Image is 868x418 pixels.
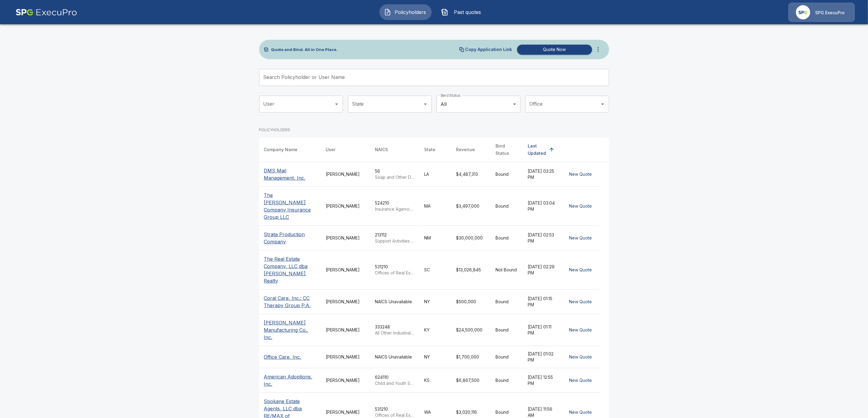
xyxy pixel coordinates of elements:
div: All [437,96,520,113]
td: [DATE] 02:29 PM [523,250,562,290]
span: Past quotes [451,8,484,16]
td: Not Bound [491,250,523,290]
button: Open [599,100,607,108]
div: NAICS [375,146,388,153]
td: [DATE] 03:25 PM [523,162,562,187]
td: $24,500,000 [451,314,491,346]
td: [DATE] 01:02 PM [523,346,562,368]
div: [PERSON_NAME] [326,203,365,209]
td: [DATE] 12:55 PM [523,368,562,393]
p: The Real Estate Company, LLC dba [PERSON_NAME] Realty [264,255,316,284]
td: $30,000,000 [451,226,491,250]
button: Open [332,100,341,108]
img: Policyholders Icon [384,8,391,16]
td: NAICS Unavailable [370,290,420,314]
td: SC [420,250,451,290]
td: KS [420,368,451,393]
span: Policyholders [394,8,427,16]
td: Bound [491,290,523,314]
label: Bind Status [441,93,461,98]
td: $6,867,500 [451,368,491,393]
img: Agency Icon [796,5,810,19]
button: New Quote [567,407,595,418]
div: [PERSON_NAME] [326,409,365,415]
button: New Quote [567,264,595,276]
button: Quote Now [517,45,592,55]
td: [DATE] 02:53 PM [523,226,562,250]
button: New Quote [567,325,595,336]
td: Bound [491,162,523,187]
div: Revenue [456,146,475,153]
div: 524210 [375,200,415,212]
td: Bound [491,346,523,368]
img: Past quotes Icon [441,8,448,16]
p: Office Care, Inc. [264,353,301,361]
button: New Quote [567,296,595,308]
p: Insurance Agencies and Brokerages [375,206,415,212]
p: SPG ExecuPro [815,10,845,16]
div: [PERSON_NAME] [326,354,365,360]
button: Open [421,100,430,108]
p: POLICYHOLDERS [259,127,290,133]
button: New Quote [567,169,595,180]
p: The [PERSON_NAME] Company Insurance Group LLC [264,192,316,221]
a: Quote Now [515,45,592,55]
button: more [592,43,604,56]
td: NY [420,346,451,368]
p: Strata Production Company [264,231,316,245]
p: Soap and Other Detergent Manufacturing [375,174,415,180]
div: [PERSON_NAME] [326,377,365,383]
button: Past quotes IconPast quotes [437,4,489,20]
p: Copy Application Link [465,47,512,52]
p: Coral Care, Inc.; CC Therapy Group P.A. [264,294,316,309]
div: State [424,146,436,153]
button: Policyholders IconPolicyholders [379,4,432,20]
p: Child and Youth Services [375,380,415,386]
div: 56 [375,168,415,180]
img: AA Logo [15,3,77,22]
td: $13,026,845 [451,250,491,290]
div: [PERSON_NAME] [326,267,365,273]
p: American Adoptions, Inc. [264,373,316,388]
td: KY [420,314,451,346]
div: 213112 [375,232,415,244]
div: 333248 [375,324,415,336]
div: [PERSON_NAME] [326,299,365,305]
p: All Other Industrial Machinery Manufacturing [375,330,415,336]
button: New Quote [567,375,595,386]
p: Support Activities for Oil and Gas Operations [375,238,415,244]
td: [DATE] 01:15 PM [523,290,562,314]
div: [PERSON_NAME] [326,171,365,177]
div: [PERSON_NAME] [326,327,365,333]
p: DMS Mail Management, Inc. [264,167,316,182]
td: NM [420,226,451,250]
p: Offices of Real Estate Agents and Brokers [375,270,415,276]
button: New Quote [567,233,595,244]
a: Agency IconSPG ExecuPro [788,3,855,22]
div: Company Name [264,146,298,153]
td: Bound [491,187,523,226]
th: Bind Status [491,138,523,162]
td: $500,000 [451,290,491,314]
div: [PERSON_NAME] [326,235,365,241]
td: $3,497,000 [451,187,491,226]
td: MA [420,187,451,226]
td: LA [420,162,451,187]
td: Bound [491,368,523,393]
td: $4,487,313 [451,162,491,187]
button: New Quote [567,352,595,363]
td: [DATE] 01:11 PM [523,314,562,346]
p: Quote and Bind. All in One Place. [271,48,338,52]
p: [PERSON_NAME] Manufacturing Co., Inc. [264,319,316,341]
td: [DATE] 03:04 PM [523,187,562,226]
td: Bound [491,226,523,250]
td: Bound [491,314,523,346]
div: User [326,146,336,153]
div: 531210 [375,264,415,276]
button: New Quote [567,201,595,212]
div: Last Updated [528,142,546,157]
td: NAICS Unavailable [370,346,420,368]
div: 624110 [375,374,415,386]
